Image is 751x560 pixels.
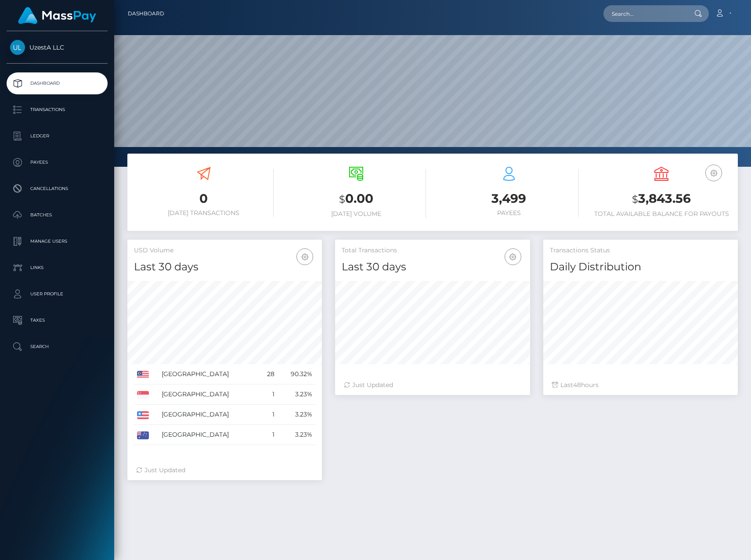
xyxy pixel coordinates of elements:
[128,4,164,23] a: Dashboard
[159,364,259,384] td: [GEOGRAPHIC_DATA]
[10,208,104,222] p: Batches
[259,425,278,445] td: 1
[342,246,523,255] h5: Total Transactions
[344,381,521,390] div: Just Updated
[134,190,274,207] h3: 0
[7,151,108,173] a: Payees
[7,283,108,305] a: User Profile
[134,209,274,217] h6: [DATE] Transactions
[339,193,345,205] small: $
[259,364,278,384] td: 28
[7,72,108,94] a: Dashboard
[137,431,149,439] img: AU.png
[7,43,108,51] span: UzestA LLC
[18,7,96,24] img: MassPay Logo
[439,209,579,217] h6: Payees
[10,156,104,169] p: Payees
[134,246,315,255] h5: USD Volume
[259,384,278,405] td: 1
[10,287,104,301] p: User Profile
[10,314,104,327] p: Taxes
[10,235,104,248] p: Manage Users
[7,125,108,147] a: Ledger
[278,364,315,384] td: 90.32%
[159,405,259,425] td: [GEOGRAPHIC_DATA]
[7,230,108,252] a: Manage Users
[137,391,149,399] img: SG.png
[342,259,523,275] h4: Last 30 days
[136,466,313,475] div: Just Updated
[10,340,104,353] p: Search
[10,103,104,116] p: Transactions
[134,259,315,275] h4: Last 30 days
[259,405,278,425] td: 1
[439,190,579,207] h3: 3,499
[159,425,259,445] td: [GEOGRAPHIC_DATA]
[632,193,638,205] small: $
[278,384,315,405] td: 3.23%
[10,129,104,143] p: Ledger
[10,261,104,274] p: Links
[287,210,426,218] h6: [DATE] Volume
[10,40,25,55] img: UzestA LLC
[603,5,686,22] input: Search...
[159,384,259,405] td: [GEOGRAPHIC_DATA]
[552,381,729,390] div: Last hours
[7,257,108,279] a: Links
[287,190,426,208] h3: 0.00
[7,99,108,121] a: Transactions
[7,178,108,200] a: Cancellations
[7,204,108,226] a: Batches
[592,190,732,208] h3: 3,843.56
[278,405,315,425] td: 3.23%
[573,381,581,389] span: 48
[7,309,108,331] a: Taxes
[278,425,315,445] td: 3.23%
[7,336,108,358] a: Search
[550,259,731,275] h4: Daily Distribution
[137,371,149,379] img: MY.png
[137,411,149,419] img: US.png
[592,210,732,218] h6: Total Available Balance for Payouts
[10,182,104,195] p: Cancellations
[10,77,104,90] p: Dashboard
[550,246,731,255] h5: Transactions Status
